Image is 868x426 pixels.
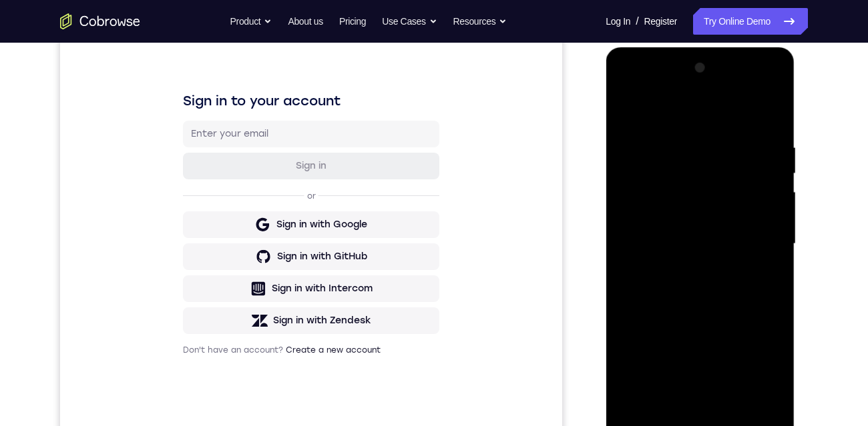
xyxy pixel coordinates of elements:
[123,275,379,302] button: Sign in with Intercom
[693,8,808,35] a: Try Online Demo
[123,91,379,110] h1: Sign in to your account
[339,8,366,35] a: Pricing
[123,345,379,355] p: Don't have an account?
[123,211,379,238] button: Sign in with Google
[244,191,258,201] p: or
[644,8,677,35] a: Register
[123,153,379,179] button: Sign in
[216,218,307,231] div: Sign in with Google
[212,282,312,295] div: Sign in with Intercom
[123,307,379,334] button: Sign in with Zendesk
[123,243,379,270] button: Sign in with GitHub
[131,127,371,141] input: Enter your email
[288,8,322,35] a: About us
[453,8,507,35] button: Resources
[60,13,140,29] a: Go to the home page
[382,8,437,35] button: Use Cases
[230,8,272,35] button: Product
[606,8,630,35] a: Log In
[217,250,307,263] div: Sign in with GitHub
[636,13,638,29] span: /
[226,345,320,355] a: Create a new account
[213,314,311,327] div: Sign in with Zendesk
